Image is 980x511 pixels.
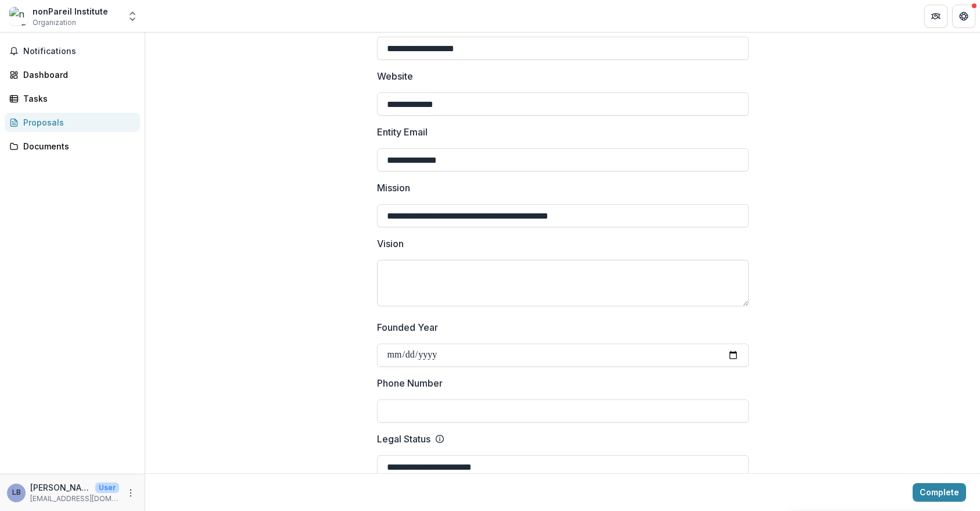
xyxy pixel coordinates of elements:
div: Tasks [23,92,131,105]
p: Entity Email [377,125,428,139]
a: Proposals [5,113,140,132]
a: Tasks [5,89,140,108]
div: Dashboard [23,69,131,81]
span: Notifications [23,47,135,56]
div: Documents [23,140,131,152]
div: nonPareil Institute [33,5,108,17]
p: [EMAIL_ADDRESS][DOMAIN_NAME] [30,494,119,504]
p: [PERSON_NAME] [30,481,91,494]
a: Documents [5,137,140,156]
button: Complete [913,483,966,502]
button: Get Help [952,5,975,28]
span: Organization [33,17,76,28]
a: Dashboard [5,65,140,84]
button: Partners [924,5,947,28]
button: More [124,486,138,500]
img: nonPareil Institute [9,7,28,26]
div: Liz Burke [12,489,21,496]
button: Notifications [5,42,140,60]
p: Founded Year [377,320,438,334]
p: Mission [377,181,410,195]
p: User [95,483,119,493]
div: Proposals [23,116,131,128]
button: Open entity switcher [124,5,141,28]
p: Vision [377,237,404,251]
p: Website [377,69,413,83]
p: Phone Number [377,376,443,390]
p: Legal Status [377,432,430,446]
